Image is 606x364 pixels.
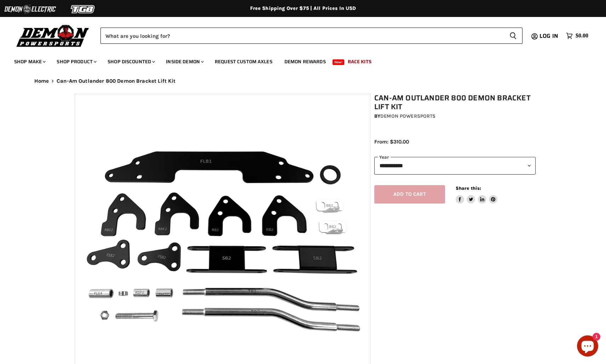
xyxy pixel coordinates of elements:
[374,139,409,145] span: From: $310.00
[100,28,504,44] input: Search
[504,28,523,44] button: Search
[34,78,49,84] a: Home
[9,54,50,69] a: Shop Make
[562,31,592,41] a: $0.00
[576,33,588,39] span: $0.00
[342,54,377,69] a: Race Kits
[575,335,600,358] inbox-online-store-chat: Shopify online store chat
[456,186,481,191] span: Share this:
[4,2,57,16] img: Demon Electric Logo 2
[51,54,101,69] a: Shop Product
[209,54,278,69] a: Request Custom Axles
[57,78,175,84] span: Can-Am Outlander 800 Demon Bracket Lift Kit
[456,185,498,204] aside: Share this:
[374,157,536,174] select: year
[374,112,536,120] div: by
[20,78,586,84] nav: Breadcrumbs
[539,31,558,40] span: Log in
[14,23,92,48] img: Demon Powersports
[536,33,562,39] a: Log in
[20,5,586,12] div: Free Shipping Over $75 | All Prices In USD
[380,113,435,119] a: Demon Powersports
[100,28,523,44] form: Product
[333,59,345,65] span: New!
[161,54,208,69] a: Inside Demon
[9,52,587,69] ul: Main menu
[279,54,331,69] a: Demon Rewards
[102,54,159,69] a: Shop Discounted
[57,2,110,16] img: TGB Logo 2
[374,94,536,111] h1: Can-Am Outlander 800 Demon Bracket Lift Kit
